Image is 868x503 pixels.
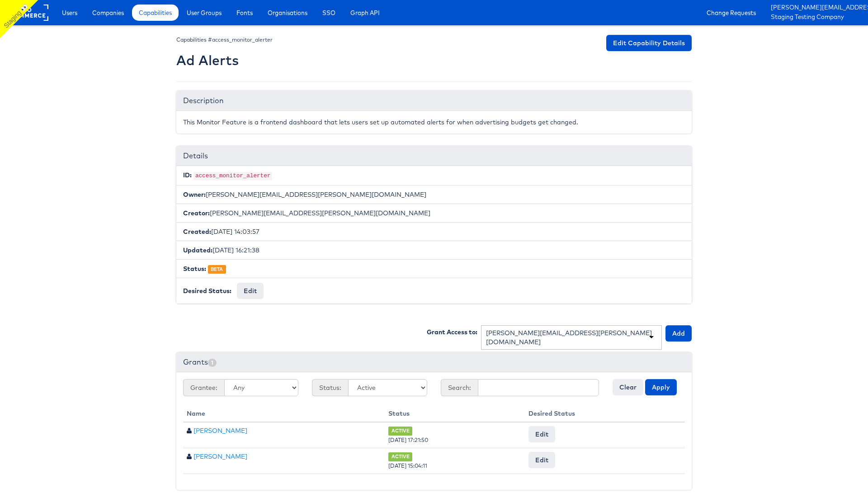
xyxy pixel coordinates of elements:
[183,287,231,295] b: Desired Status:
[183,171,192,179] b: ID:
[187,427,192,434] span: User
[193,172,272,180] code: access_monitor_alerter
[613,379,643,395] button: Clear
[322,8,335,17] span: SSO
[176,222,692,241] li: [DATE] 14:03:57
[92,8,124,17] span: Companies
[350,8,380,17] span: Graph API
[388,427,412,435] span: ACTIVE
[388,462,427,469] span: [DATE] 15:04:11
[187,8,222,17] span: User Groups
[176,204,692,223] li: [PERSON_NAME][EMAIL_ADDRESS][PERSON_NAME][DOMAIN_NAME]
[55,5,84,21] a: Users
[208,359,217,367] span: 1
[525,405,685,422] th: Desired Status
[183,190,206,199] b: Owner:
[208,265,226,274] span: BETA
[385,405,524,422] th: Status
[176,352,692,372] div: Grants
[771,13,861,22] a: Staging Testing Company
[441,379,478,396] span: Search:
[139,8,172,17] span: Capabilities
[183,209,210,217] b: Creator:
[193,427,247,435] a: [PERSON_NAME]
[486,328,657,346] div: [PERSON_NAME][EMAIL_ADDRESS][PERSON_NAME][DOMAIN_NAME]
[85,5,131,21] a: Companies
[132,5,179,21] a: Capabilities
[183,265,206,273] b: Status:
[665,325,692,342] button: Add
[176,185,692,204] li: [PERSON_NAME][EMAIL_ADDRESS][PERSON_NAME][DOMAIN_NAME]
[176,111,692,133] div: This Monitor Feature is a frontend dashboard that lets users set up automated alerts for when adv...
[183,379,224,396] span: Grantee:
[176,91,692,111] div: Description
[606,35,692,51] a: Edit Capability Details
[427,327,477,337] label: Grant Access to:
[388,437,428,443] span: [DATE] 17:21:50
[187,453,192,460] span: User
[176,146,692,166] div: Details
[183,246,212,254] b: Updated:
[261,5,314,21] a: Organisations
[180,5,228,21] a: User Groups
[528,426,555,442] button: Edit
[176,36,273,43] small: Capabilities #access_monitor_alerter
[316,5,342,21] a: SSO
[183,228,211,236] b: Created:
[62,8,77,17] span: Users
[312,379,348,396] span: Status:
[645,379,677,395] button: Apply
[344,5,387,21] a: Graph API
[771,3,861,13] a: [PERSON_NAME][EMAIL_ADDRESS][PERSON_NAME][DOMAIN_NAME]
[268,8,307,17] span: Organisations
[388,452,412,461] span: ACTIVE
[700,5,763,21] a: Change Requests
[236,8,253,17] span: Fonts
[528,452,555,468] button: Edit
[230,5,259,21] a: Fonts
[193,452,247,460] a: [PERSON_NAME]
[176,241,692,260] li: [DATE] 16:21:38
[176,53,273,68] h2: Ad Alerts
[237,283,264,299] button: Edit
[183,405,385,422] th: Name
